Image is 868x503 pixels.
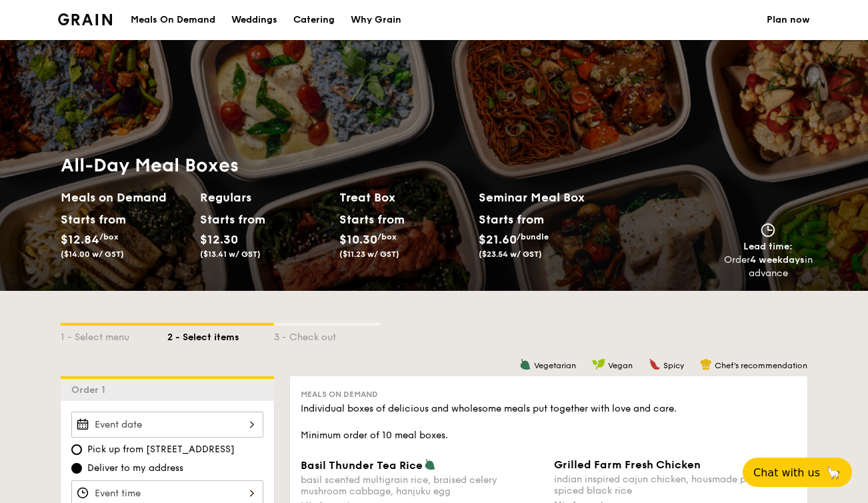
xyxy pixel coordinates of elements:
img: Grain [58,13,112,25]
span: 🦙 [825,465,841,480]
img: icon-vegetarian.fe4039eb.svg [519,358,531,370]
div: 2 - Select items [167,326,274,344]
div: Starts from [479,209,543,229]
span: Chat with us [753,466,820,479]
span: /bundle [517,232,549,241]
span: Vegan [608,361,633,370]
span: /box [377,232,397,241]
span: Spicy [663,361,684,370]
a: Logotype [58,13,112,25]
img: icon-chef-hat.a58ddaea.svg [700,358,712,370]
h2: Seminar Meal Box [479,188,618,207]
img: icon-vegetarian.fe4039eb.svg [424,458,436,470]
span: Deliver to my address [87,462,183,475]
img: icon-clock.2db775ea.svg [758,223,778,237]
button: Chat with us🦙 [743,458,852,487]
h2: Regulars [200,188,329,207]
span: Vegetarian [534,361,576,370]
img: icon-spicy.37a8142b.svg [649,358,661,370]
input: Pick up from [STREET_ADDRESS] [71,444,82,455]
h2: Treat Box [339,188,468,207]
div: Order in advance [723,254,813,280]
div: Starts from [339,209,399,229]
span: Chef's recommendation [715,361,807,370]
input: Event date [71,412,263,438]
span: Lead time: [743,241,793,252]
strong: 4 weekdays [750,254,805,266]
span: Meals on Demand [301,390,378,399]
div: indian inspired cajun chicken, housmade pesto, spiced black rice [554,474,797,496]
span: $10.30 [339,232,377,247]
span: /box [99,232,119,241]
div: Individual boxes of delicious and wholesome meals put together with love and care. Minimum order ... [301,402,797,442]
div: 1 - Select menu [61,326,167,344]
span: ($11.23 w/ GST) [339,249,399,259]
input: Deliver to my address [71,463,82,474]
span: ($14.00 w/ GST) [61,249,124,259]
h1: All-Day Meal Boxes [61,153,618,177]
span: Basil Thunder Tea Rice [301,459,423,472]
h2: Meals on Demand [61,188,189,207]
span: $12.30 [200,232,238,247]
div: Starts from [200,209,259,229]
span: Pick up from [STREET_ADDRESS] [87,443,235,456]
img: icon-vegan.f8ff3823.svg [592,358,605,370]
span: $21.60 [479,232,517,247]
span: ($13.41 w/ GST) [200,249,261,259]
span: ($23.54 w/ GST) [479,249,542,259]
span: $12.84 [61,232,99,247]
span: Order 1 [71,384,111,396]
div: basil scented multigrain rice, braised celery mushroom cabbage, hanjuku egg [301,474,543,497]
span: Grilled Farm Fresh Chicken [554,458,701,471]
div: 3 - Check out [274,326,381,344]
div: Starts from [61,209,120,229]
